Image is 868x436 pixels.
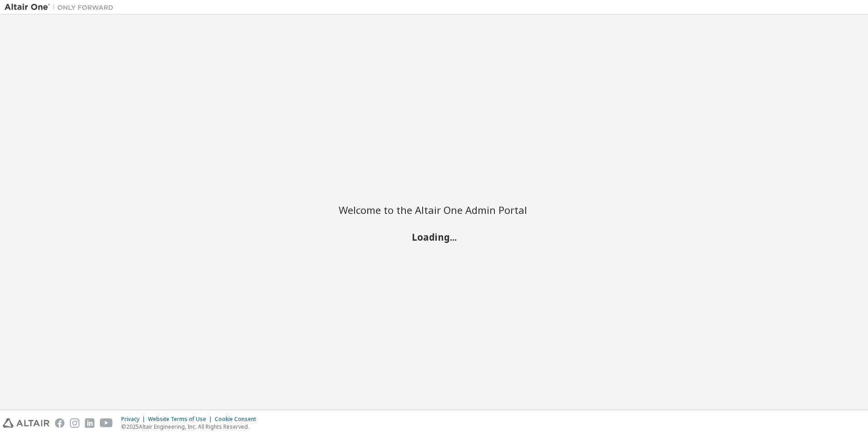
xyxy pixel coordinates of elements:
[121,416,148,423] div: Privacy
[70,418,79,428] img: instagram.svg
[215,416,261,423] div: Cookie Consent
[3,418,49,428] img: altair_logo.svg
[85,418,94,428] img: linkedin.svg
[100,418,113,428] img: youtube.svg
[121,423,261,431] p: © 2025 Altair Engineering, Inc. All Rights Reserved.
[55,418,64,428] img: facebook.svg
[5,3,118,12] img: Altair One
[339,203,529,216] h2: Welcome to the Altair One Admin Portal
[148,416,215,423] div: Website Terms of Use
[339,231,529,243] h2: Loading...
